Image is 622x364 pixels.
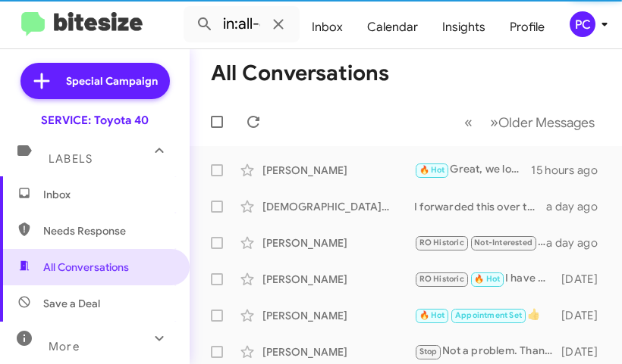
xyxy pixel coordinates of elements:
div: [DATE] [561,272,610,287]
span: « [464,113,473,132]
span: 🔥 Hot [474,274,500,284]
div: Thank you, we will adjust our records. [414,234,546,251]
div: [DEMOGRAPHIC_DATA][PERSON_NAME] [262,199,414,214]
div: [PERSON_NAME] [262,272,414,287]
nav: Page navigation example [456,107,604,138]
span: All Conversations [43,260,129,275]
div: a day ago [546,199,610,214]
span: Needs Response [43,223,172,238]
div: Great, we look forward to seeing you then. [414,161,531,179]
span: Stop [419,347,438,356]
div: [DATE] [561,344,610,359]
a: Calendar [355,5,430,49]
span: Not-Interested [474,238,532,247]
span: Inbox [43,187,172,202]
a: Insights [430,5,498,49]
span: » [490,113,498,132]
div: 15 hours ago [531,163,610,178]
button: Next [481,107,604,138]
div: [PERSON_NAME] [262,235,414,250]
div: [PERSON_NAME] [262,163,414,178]
span: 🔥 Hot [419,165,445,175]
span: Appointment Set [455,310,522,320]
input: Search [184,6,300,42]
div: SERVICE: Toyota 40 [41,113,149,128]
h1: All Conversations [211,61,389,86]
div: Not a problem. Thank you for the update [414,343,561,360]
span: Labels [49,152,93,166]
span: Special Campaign [66,73,158,89]
span: RO Historic [419,274,464,284]
a: Special Campaign [20,63,170,99]
div: I have morning and afternoon [DATE], is there a time you would prefer? Also, would you prefer to ... [414,270,561,288]
div: 👍 [414,306,561,324]
button: PC [557,11,605,37]
span: Older Messages [498,114,595,131]
a: Profile [498,5,557,49]
div: [PERSON_NAME] [262,344,414,359]
span: 🔥 Hot [419,310,445,320]
div: [DATE] [561,308,610,323]
div: a day ago [546,235,610,250]
a: Inbox [300,5,355,49]
button: Previous [455,107,482,138]
div: [PERSON_NAME] [262,308,414,323]
div: I forwarded this over to your advisor, they should reach out with pricing [414,199,546,214]
div: PC [570,11,595,37]
span: RO Historic [419,238,464,247]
